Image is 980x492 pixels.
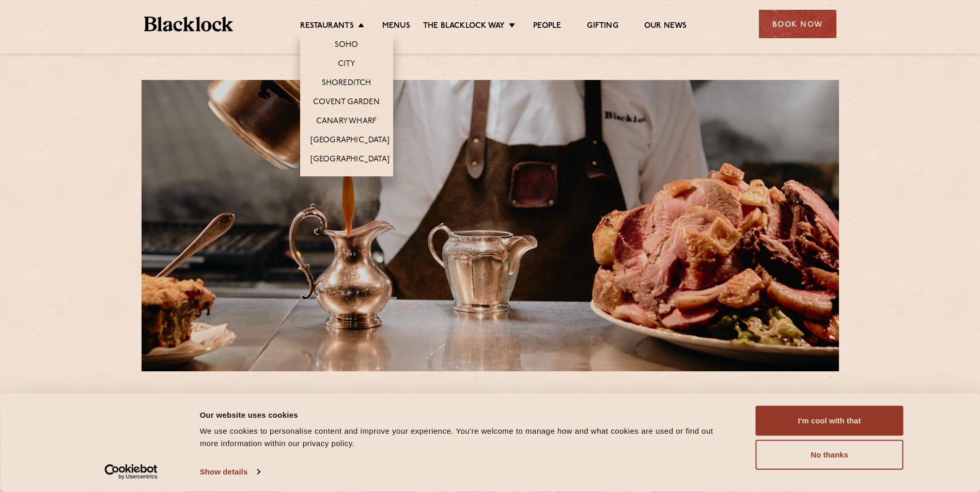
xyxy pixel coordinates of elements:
[756,440,904,470] button: No thanks
[316,117,377,128] a: Canary Wharf
[310,136,390,147] a: [GEOGRAPHIC_DATA]
[144,17,234,31] img: BL_Textured_Logo-footer-cropped.svg
[200,408,733,421] div: Our website uses cookies
[644,21,687,32] a: Our News
[322,78,371,90] a: Shoreditch
[335,40,359,52] a: Soho
[200,425,733,450] div: We use cookies to personalise content and improve your experience. You're welcome to manage how a...
[86,464,176,480] a: Usercentrics Cookiebot - opens in a new window
[382,21,410,32] a: Menus
[423,21,505,32] a: The Blacklock Way
[300,21,354,32] a: Restaurants
[587,21,618,32] a: Gifting
[313,97,380,109] a: Covent Garden
[310,155,390,166] a: [GEOGRAPHIC_DATA]
[759,10,836,38] div: Book Now
[200,464,260,480] a: Show details
[338,59,355,71] a: City
[756,406,904,436] button: I'm cool with that
[533,21,561,32] a: People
